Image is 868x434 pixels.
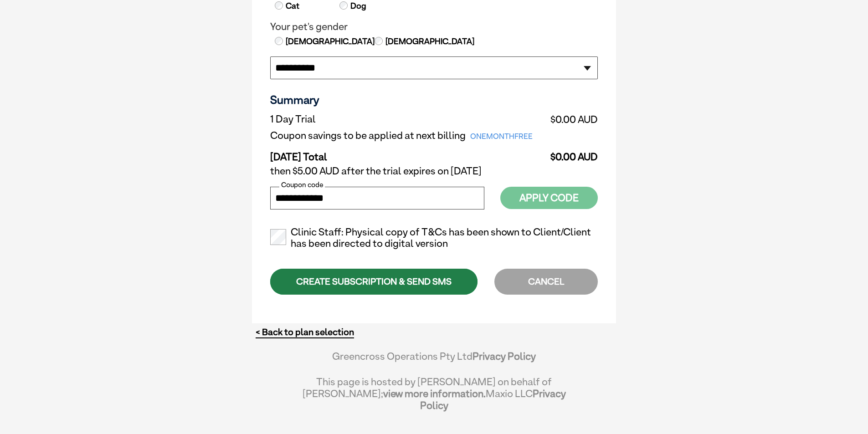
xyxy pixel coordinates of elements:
[270,93,598,107] h3: Summary
[270,163,598,179] td: then $5.00 AUD after the trial expires on [DATE]
[270,111,547,128] td: 1 Day Trial
[420,388,566,411] a: Privacy Policy
[302,350,566,371] div: Greencross Operations Pty Ltd
[270,21,598,33] legend: Your pet's gender
[383,388,486,399] a: view more information.
[270,144,547,163] td: [DATE] Total
[500,187,598,209] button: Apply Code
[270,226,598,250] label: Clinic Staff: Physical copy of T&Cs has been shown to Client/Client has been directed to digital ...
[302,371,566,411] div: This page is hosted by [PERSON_NAME] on behalf of [PERSON_NAME]; Maxio LLC
[279,181,325,189] label: Coupon code
[466,130,537,143] span: ONEMONTHFREE
[270,128,547,144] td: Coupon savings to be applied at next billing
[256,327,354,338] a: < Back to plan selection
[473,350,536,362] a: Privacy Policy
[494,269,598,295] div: CANCEL
[547,111,598,128] td: $0.00 AUD
[270,229,286,245] input: Clinic Staff: Physical copy of T&Cs has been shown to Client/Client has been directed to digital ...
[547,144,598,163] td: $0.00 AUD
[270,269,478,295] div: CREATE SUBSCRIPTION & SEND SMS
